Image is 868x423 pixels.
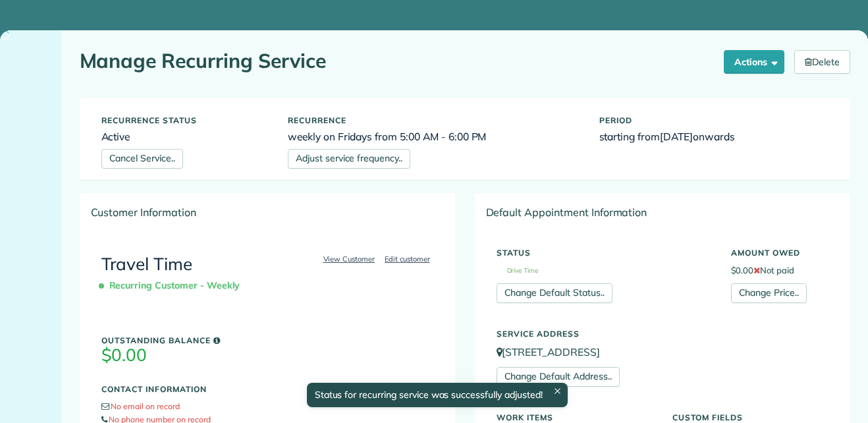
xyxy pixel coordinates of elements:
[660,130,693,143] span: [DATE]
[288,116,580,125] h5: Recurrence
[599,116,828,125] h5: Period
[497,268,539,274] span: Drive Time
[101,131,269,142] h6: Active
[475,194,850,231] div: Default Appointment Information
[80,194,455,231] div: Customer Information
[794,50,850,74] a: Delete
[497,329,828,338] h5: Service Address
[306,383,567,407] div: Status for recurring service was successfully adjusted!
[101,253,193,275] a: Travel Time
[111,401,179,411] span: No email on record
[497,367,620,387] a: Change Default Address..
[672,413,828,422] h5: Custom Fields
[288,149,410,169] a: Adjust service frequency..
[497,413,653,422] h5: Work Items
[101,336,434,345] h5: Outstanding Balance
[319,253,379,265] a: View Customer
[731,283,807,303] a: Change Price..
[101,116,269,125] h5: Recurrence status
[497,345,828,360] p: [STREET_ADDRESS]
[101,274,246,297] span: Recurring Customer - Weekly
[497,283,612,303] a: Change Default Status..
[80,50,715,72] h1: Manage Recurring Service
[288,131,580,142] h6: weekly on Fridays from 5:00 AM - 6:00 PM
[497,248,711,257] h5: Status
[381,253,434,265] a: Edit customer
[599,131,828,142] h6: starting from onwards
[724,50,784,74] button: Actions
[101,149,183,169] a: Cancel Service..
[101,346,434,365] h3: $0.00
[731,248,828,257] h5: Amount Owed
[721,242,838,303] div: $0.00 Not paid
[101,385,434,393] h5: Contact Information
